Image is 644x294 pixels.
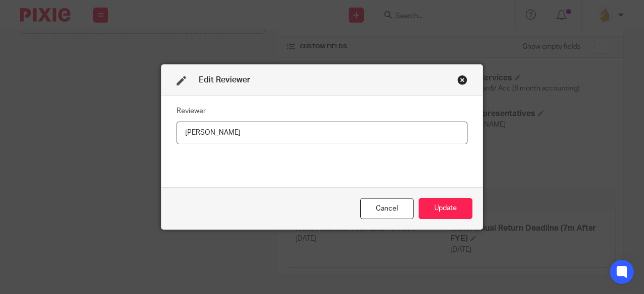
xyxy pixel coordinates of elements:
div: Close this dialog window [457,75,467,85]
label: Reviewer [177,106,206,116]
input: Reviewer [177,122,467,144]
button: Update [419,198,472,220]
span: Edit Reviewer [199,76,250,84]
div: Close this dialog window [360,198,414,220]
